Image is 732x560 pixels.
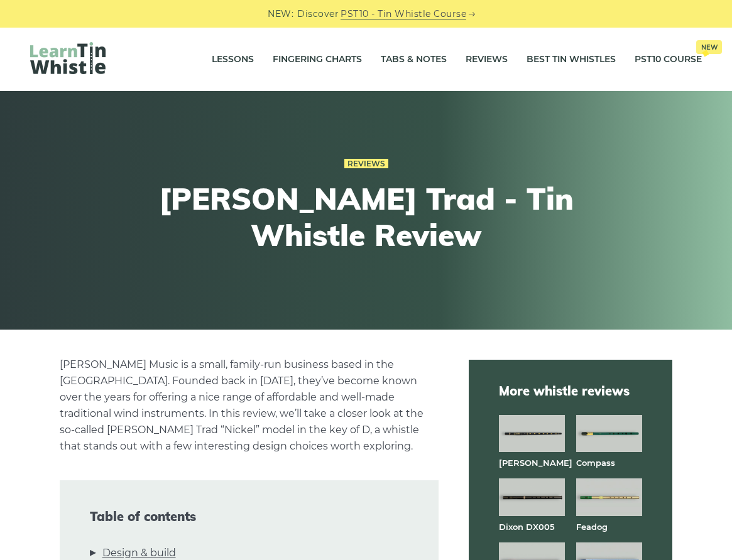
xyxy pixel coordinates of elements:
[527,44,616,75] a: Best Tin Whistles
[30,42,106,74] img: LearnTinWhistle.com
[135,181,598,253] h1: [PERSON_NAME] Trad - Tin Whistle Review
[60,357,439,455] p: [PERSON_NAME] Music is a small, family-run business based in the [GEOGRAPHIC_DATA]. Founded back ...
[212,44,254,75] a: Lessons
[466,44,508,75] a: Reviews
[499,458,572,468] a: [PERSON_NAME]
[90,509,409,524] span: Table of contents
[576,522,608,532] a: Feadog
[576,458,615,468] a: Compass
[499,382,642,400] span: More whistle reviews
[273,44,362,75] a: Fingering Charts
[381,44,447,75] a: Tabs & Notes
[696,40,722,54] span: New
[576,478,642,515] img: Feadog brass tin whistle full front view
[635,44,702,75] a: PST10 CourseNew
[499,522,555,532] a: Dixon DX005
[499,478,565,515] img: Dixon DX005 tin whistle full front view
[344,159,388,169] a: Reviews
